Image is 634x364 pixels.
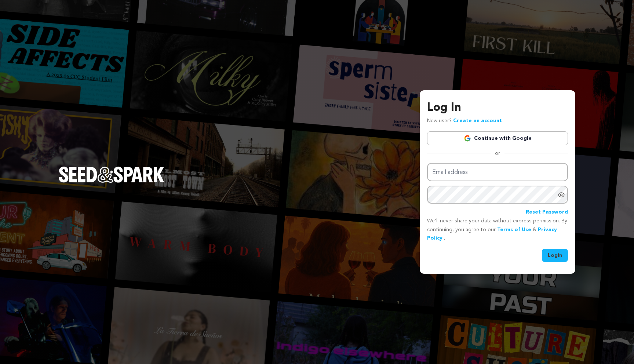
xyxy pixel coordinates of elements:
[526,208,568,217] a: Reset Password
[542,249,568,262] button: Login
[427,131,568,145] a: Continue with Google
[427,99,568,117] h3: Log In
[558,191,565,199] a: Show password as plain text. Warning: this will display your password on the screen.
[427,217,568,243] p: We’ll never share your data without express permission. By continuing, you agree to our & .
[453,118,502,123] a: Create an account
[497,227,531,232] a: Terms of Use
[59,167,164,183] img: Seed&Spark Logo
[491,150,504,157] span: or
[464,135,471,142] img: Google logo
[427,117,502,125] p: New user?
[59,167,164,197] a: Seed&Spark Homepage
[427,163,568,182] input: Email address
